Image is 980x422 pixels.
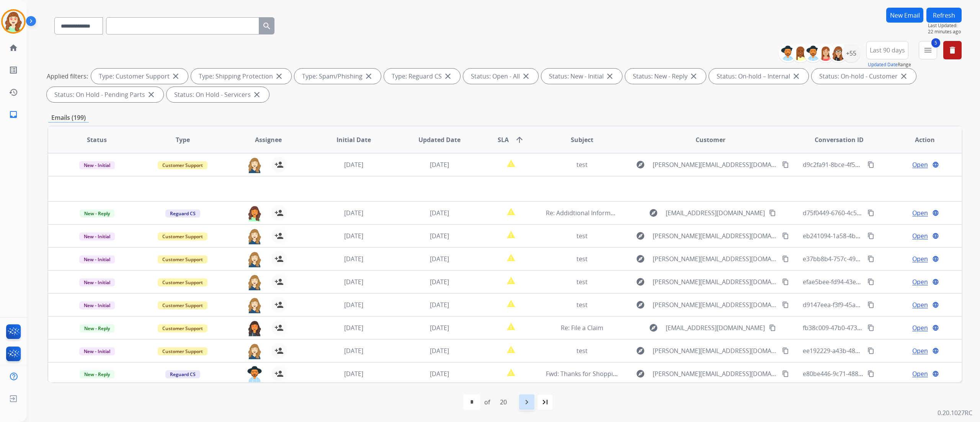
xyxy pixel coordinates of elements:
mat-icon: content_copy [867,301,874,308]
span: New - Initial [79,278,115,286]
span: [DATE] [430,370,449,378]
span: [DATE] [344,324,363,332]
span: Open [912,369,928,378]
span: Range [868,61,911,68]
mat-icon: home [9,43,18,52]
span: New - Reply [80,370,114,378]
mat-icon: close [252,90,261,99]
mat-icon: report_problem [506,230,516,239]
span: [DATE] [344,347,363,355]
span: Customer Support [158,161,207,169]
img: agent-avatar [247,297,262,313]
mat-icon: explore [649,208,658,218]
span: [DATE] [344,370,363,378]
span: New - Initial [79,347,115,355]
mat-icon: explore [649,323,658,332]
span: test [577,255,588,263]
span: 22 minutes ago [928,29,962,35]
span: fb38c009-47b0-473a-a749-ad189d45a1b7 [803,324,921,332]
mat-icon: close [364,72,373,81]
span: [DATE] [344,278,363,286]
mat-icon: report_problem [506,276,516,285]
span: d75f0449-6760-4c5e-a9a8-8f3b411eeb5f [803,209,917,217]
p: 0.20.1027RC [938,408,972,417]
img: agent-avatar [247,157,262,173]
mat-icon: explore [636,231,645,240]
span: Initial Date [336,135,371,144]
span: Customer Support [158,324,207,332]
mat-icon: content_copy [782,161,789,168]
button: 5 [919,41,937,59]
mat-icon: person_add [274,277,284,286]
span: Customer Support [158,255,207,263]
mat-icon: explore [636,160,645,169]
mat-icon: content_copy [867,161,874,168]
span: Open [912,323,928,332]
span: Last 90 days [870,49,905,52]
mat-icon: explore [636,277,645,286]
div: +55 [842,44,860,62]
span: eb241094-1a58-4b23-a2ad-f43432200a58 [803,232,920,240]
mat-icon: language [932,324,939,331]
span: [EMAIL_ADDRESS][DOMAIN_NAME] [666,323,765,332]
div: Type: Spam/Phishing [294,69,381,84]
mat-icon: close [899,72,908,81]
span: test [577,301,588,309]
mat-icon: person_add [274,323,284,332]
span: Reguard CS [165,370,200,378]
span: New - Initial [79,301,115,309]
img: avatar [3,11,24,32]
img: agent-avatar [247,251,262,267]
mat-icon: last_page [541,397,550,407]
mat-icon: person_add [274,300,284,309]
mat-icon: content_copy [782,301,789,308]
span: [DATE] [430,209,449,217]
mat-icon: person_add [274,369,284,378]
mat-icon: search [262,21,271,31]
mat-icon: report_problem [506,207,516,216]
span: efae5bee-fd94-43e5-a06c-bd0d85ba372f [803,278,918,286]
mat-icon: content_copy [867,324,874,331]
button: Last 90 days [866,41,908,59]
mat-icon: close [147,90,156,99]
span: [PERSON_NAME][EMAIL_ADDRESS][DOMAIN_NAME] [653,160,777,169]
mat-icon: content_copy [769,324,776,331]
span: Open [912,300,928,309]
span: New - Initial [79,255,115,263]
span: [DATE] [344,255,363,263]
button: Refresh [926,8,962,23]
mat-icon: language [932,278,939,285]
img: agent-avatar [247,205,262,221]
span: test [577,160,588,169]
span: [DATE] [430,347,449,355]
mat-icon: content_copy [867,255,874,262]
mat-icon: explore [636,300,645,309]
mat-icon: content_copy [867,232,874,239]
img: agent-avatar [247,274,262,290]
mat-icon: report_problem [506,345,516,354]
span: [PERSON_NAME][EMAIL_ADDRESS][DOMAIN_NAME] [653,300,777,309]
span: d9c2fa91-8bce-4f52-a6cf-e8980b37dde3 [803,160,917,169]
mat-icon: language [932,347,939,354]
span: New - Reply [80,209,114,218]
mat-icon: close [171,72,180,81]
mat-icon: close [605,72,614,81]
span: [DATE] [344,232,363,240]
mat-icon: person_add [274,160,284,169]
span: [PERSON_NAME][EMAIL_ADDRESS][DOMAIN_NAME] [653,254,777,263]
span: Open [912,160,928,169]
mat-icon: explore [636,346,645,355]
span: Customer Support [158,232,207,240]
mat-icon: report_problem [506,159,516,168]
div: of [484,397,490,407]
span: [DATE] [344,209,363,217]
span: 5 [931,38,940,47]
button: New Email [886,8,923,23]
span: Open [912,208,928,218]
span: e37bb8b4-757c-49b5-bf75-d8a91847ec62 [803,255,921,263]
span: [DATE] [344,160,363,169]
span: New - Reply [80,324,114,332]
mat-icon: delete [948,46,957,55]
mat-icon: language [932,161,939,168]
span: Status [87,135,107,144]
